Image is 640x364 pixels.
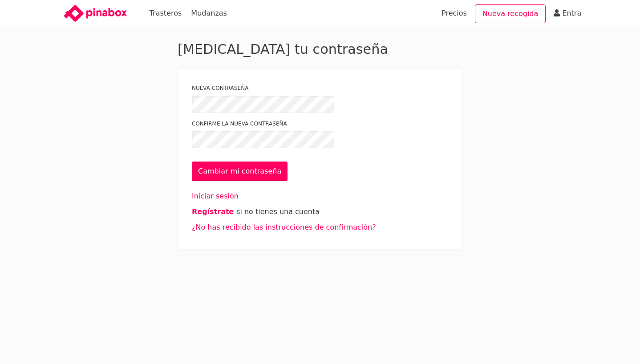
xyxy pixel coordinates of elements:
a: Iniciar sesión [192,192,239,200]
a: Regístrate [192,207,234,216]
a: ¿No has recibido las instrucciones de confirmación? [192,223,376,231]
label: Confirme la nueva contraseña [192,119,334,129]
h2: [MEDICAL_DATA] tu contraseña [178,41,462,58]
input: Cambiar mi contraseña [192,162,288,181]
a: Nueva recogida [475,4,546,23]
li: si no tienes una cuenta [192,204,448,219]
label: Nueva contraseña [192,84,334,93]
